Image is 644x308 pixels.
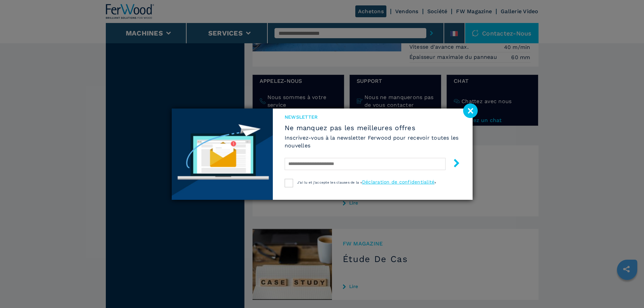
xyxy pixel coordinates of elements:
[297,181,362,184] span: J'ai lu et j'accepte les clauses de la «
[434,181,436,184] span: »
[285,124,461,132] span: Ne manquez pas les meilleures offres
[172,109,273,200] img: Newsletter image
[446,156,461,172] button: submit-button
[285,134,461,149] h6: Inscrivez-vous à la newsletter Ferwood pour recevoir toutes les nouvelles
[362,179,435,185] a: Déclaration de confidentialité
[285,114,461,120] span: Newsletter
